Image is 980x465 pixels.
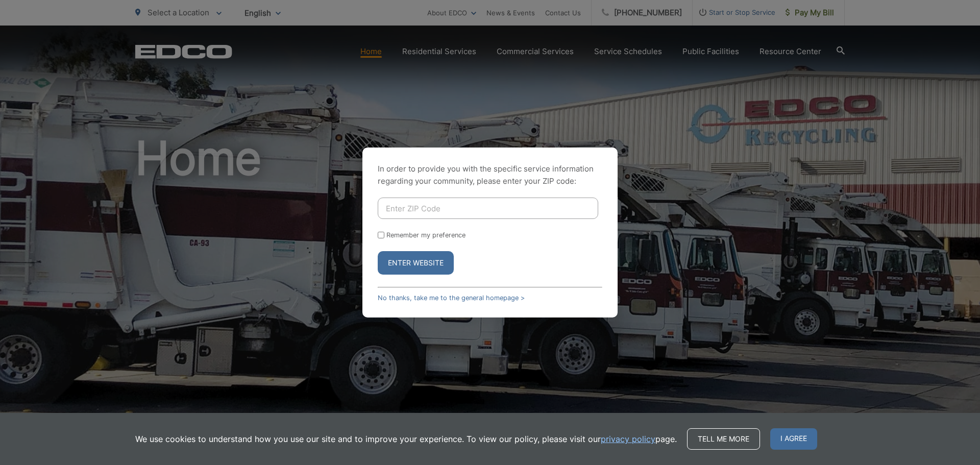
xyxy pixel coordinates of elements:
[378,198,598,219] input: Enter ZIP Code
[601,433,655,445] a: privacy policy
[378,294,525,302] a: No thanks, take me to the general homepage >
[378,163,602,187] p: In order to provide you with the specific service information regarding your community, please en...
[386,231,465,239] label: Remember my preference
[770,428,817,450] span: I agree
[378,251,454,275] button: Enter Website
[135,433,677,445] p: We use cookies to understand how you use our site and to improve your experience. To view our pol...
[687,428,760,450] a: Tell me more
